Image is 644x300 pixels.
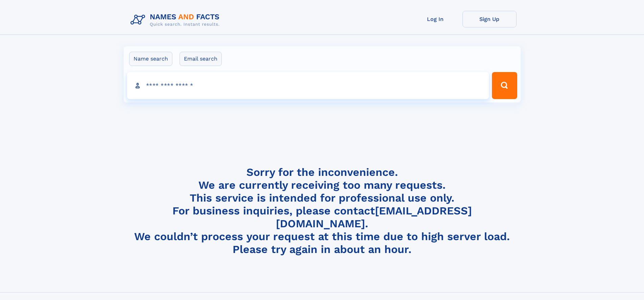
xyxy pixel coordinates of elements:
[127,72,489,99] input: search input
[408,11,462,27] a: Log In
[128,11,225,29] img: Logo Names and Facts
[276,204,472,230] a: [EMAIL_ADDRESS][DOMAIN_NAME]
[462,11,517,27] a: Sign Up
[129,52,172,66] label: Name search
[128,166,517,256] h4: Sorry for the inconvenience. We are currently receiving too many requests. This service is intend...
[180,52,222,66] label: Email search
[492,72,517,99] button: Search Button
